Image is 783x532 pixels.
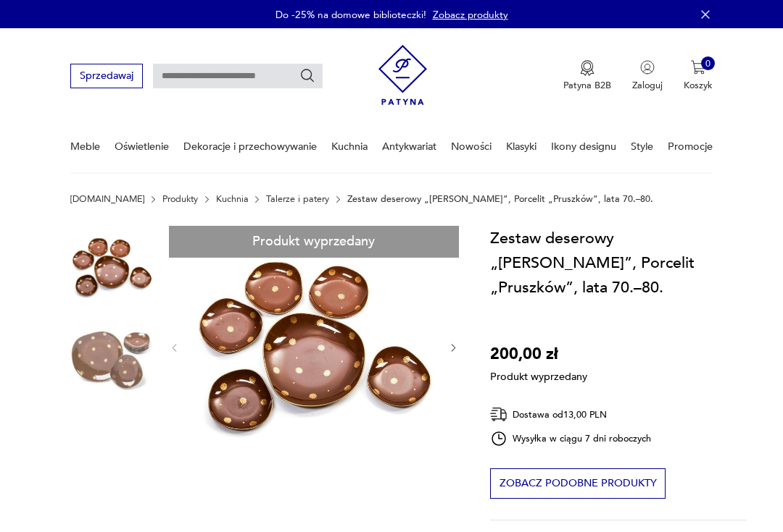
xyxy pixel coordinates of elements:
[632,79,663,92] p: Zaloguj
[451,122,492,172] a: Nowości
[299,68,315,84] button: Szukaj
[490,405,651,423] div: Dostawa od 13,00 PLN
[490,366,587,384] p: Produkt wyprzedany
[490,226,747,300] h1: Zestaw deserowy „[PERSON_NAME]”, Porcelit „Pruszków”, lata 70.–80.
[216,194,249,204] a: Kuchnia
[668,122,713,172] a: Promocje
[490,430,651,447] div: Wysyłka w ciągu 7 dni roboczych
[70,72,142,81] a: Sprzedawaj
[490,405,507,423] img: Ikona dostawy
[70,122,100,172] a: Meble
[490,468,666,499] button: Zobacz podobne produkty
[506,122,536,172] a: Klasyki
[433,8,508,22] a: Zobacz produkty
[701,56,716,71] div: 0
[490,342,587,366] p: 200,00 zł
[691,60,705,75] img: Ikona koszyka
[162,194,198,204] a: Produkty
[70,64,142,88] button: Sprzedawaj
[640,60,655,75] img: Ikonka użytkownika
[563,60,611,92] a: Ikona medaluPatyna B2B
[275,8,426,22] p: Do -25% na domowe biblioteczki!
[684,60,713,92] button: 0Koszyk
[382,122,436,172] a: Antykwariat
[551,122,616,172] a: Ikony designu
[632,60,663,92] button: Zaloguj
[378,40,427,110] img: Patyna - sklep z meblami i dekoracjami vintage
[563,79,611,92] p: Patyna B2B
[580,60,594,76] img: Ikona medalu
[684,79,713,92] p: Koszyk
[347,194,653,204] p: Zestaw deserowy „[PERSON_NAME]”, Porcelit „Pruszków”, lata 70.–80.
[563,60,611,92] button: Patyna B2B
[631,122,653,172] a: Style
[70,194,144,204] a: [DOMAIN_NAME]
[266,194,329,204] a: Talerze i patery
[331,122,368,172] a: Kuchnia
[183,122,317,172] a: Dekoracje i przechowywanie
[115,122,169,172] a: Oświetlenie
